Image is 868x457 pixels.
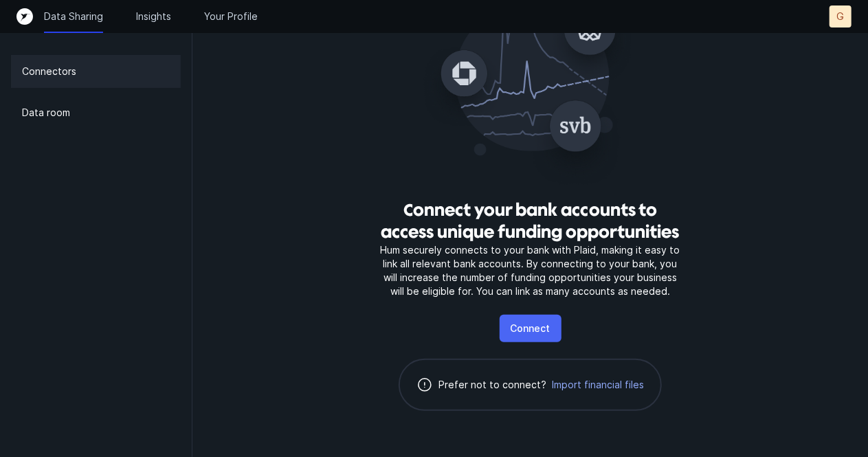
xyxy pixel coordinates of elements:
a: Connectors [11,55,181,88]
p: Connectors [22,63,76,80]
button: G [830,5,852,27]
p: Hum securely connects to your bank with Plaid, making it easy to link all relevant bank accounts.... [377,243,685,298]
p: Prefer not to connect? [438,377,546,393]
button: Connect [500,315,561,342]
p: G [837,10,845,23]
a: Insights [136,10,171,23]
a: Your Profile [204,10,258,23]
span: Import financial files [552,378,644,392]
a: Data room [11,96,181,129]
a: Data Sharing [44,10,103,23]
h3: Connect your bank accounts to access unique funding opportunities [377,199,685,243]
p: Data room [22,104,70,121]
p: Connect [511,320,550,337]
